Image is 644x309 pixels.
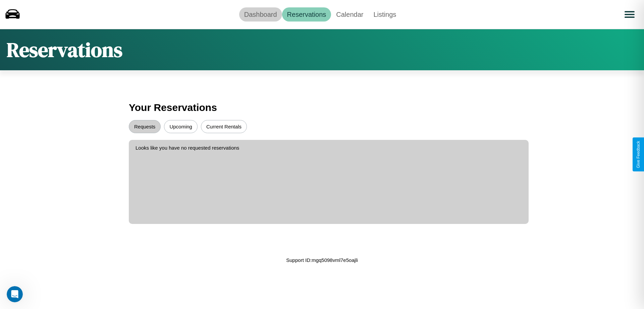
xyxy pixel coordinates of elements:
[201,120,247,133] button: Current Rentals
[7,36,122,64] h1: Reservations
[368,7,401,22] a: Listings
[7,286,23,302] iframe: Intercom live chat
[331,7,368,22] a: Calendar
[286,256,358,265] p: Support ID: mgq5098vml7e5oajli
[620,5,639,24] button: Open menu
[129,99,515,117] h3: Your Reservations
[239,7,282,22] a: Dashboard
[129,120,161,133] button: Requests
[282,7,331,22] a: Reservations
[164,120,198,133] button: Upcoming
[136,143,522,152] p: Looks like you have no requested reservations
[636,141,641,168] div: Give Feedback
